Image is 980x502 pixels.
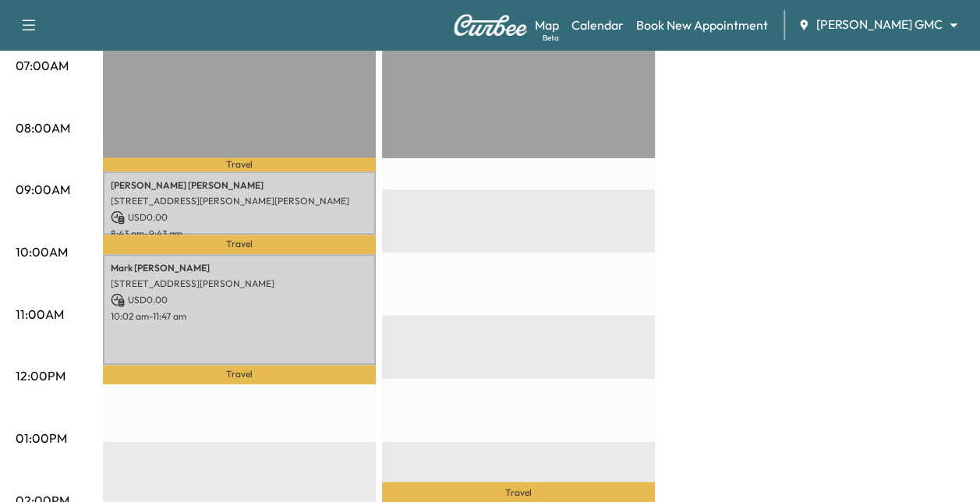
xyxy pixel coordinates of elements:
[16,366,65,385] p: 12:00PM
[453,14,528,36] img: Curbee Logo
[16,429,67,447] p: 01:00PM
[16,305,64,323] p: 11:00AM
[111,179,368,192] p: [PERSON_NAME] [PERSON_NAME]
[16,118,70,137] p: 08:00AM
[535,16,559,34] a: MapBeta
[111,262,368,274] p: Mark [PERSON_NAME]
[16,56,69,75] p: 07:00AM
[103,365,376,385] p: Travel
[111,278,368,290] p: [STREET_ADDRESS][PERSON_NAME]
[111,293,368,307] p: USD 0.00
[16,242,68,261] p: 10:00AM
[111,310,368,323] p: 10:02 am - 11:47 am
[103,157,376,171] p: Travel
[103,235,376,255] p: Travel
[111,210,368,224] p: USD 0.00
[543,32,559,44] div: Beta
[111,195,368,207] p: [STREET_ADDRESS][PERSON_NAME][PERSON_NAME]
[636,16,768,34] a: Book New Appointment
[111,228,368,240] p: 8:43 am - 9:43 am
[16,180,70,199] p: 09:00AM
[816,16,943,34] span: [PERSON_NAME] GMC
[571,16,624,34] a: Calendar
